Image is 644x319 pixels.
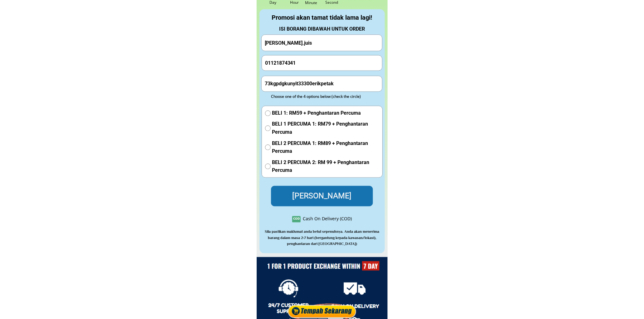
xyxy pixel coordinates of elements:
p: [PERSON_NAME] [270,186,374,207]
span: BELI 2 PERCUMA 1: RM89 + Penghantaran Percuma [272,140,379,156]
div: Cash On Delivery (COD) [303,216,352,222]
input: Address(Ex: 52 Jalan Wirawati 7, Maluri, 55100 Kuala Lumpur) [263,76,380,91]
div: ISI BORANG DIBAWAH UNTUK ORDER [260,25,385,33]
span: BELI 1 PERCUMA 1: RM79 + Penghantaran Percuma [272,120,379,136]
span: BELI 1: RM59 + Penghantaran Percuma [272,109,379,117]
input: Phone Number/ Nombor Telefon [264,56,381,71]
span: BELI 2 PERCUMA 2: RM 99 + Penghantaran Percuma [272,159,379,175]
h3: COD [292,216,301,221]
div: Promosi akan tamat tidak lama lagi! [260,12,385,22]
h3: Sila pastikan maklumat anda betul sepenuhnya. Anda akan menerima barang dalam masa 2-7 hari (berg... [261,229,383,247]
input: Your Full Name/ Nama Penuh [263,35,380,51]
